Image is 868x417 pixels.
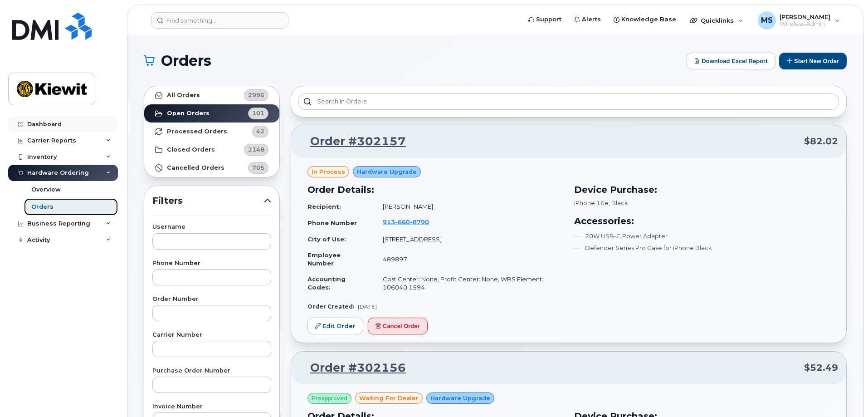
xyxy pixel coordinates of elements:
[152,332,271,338] label: Carrier Number
[375,231,563,247] td: [STREET_ADDRESS]
[359,394,419,402] span: waiting for dealer
[167,164,224,172] strong: Cancelled Orders
[307,235,346,243] strong: City of Use:
[357,167,417,176] span: Hardware Upgrade
[256,127,264,136] span: 42
[144,159,279,177] a: Cancelled Orders705
[383,218,429,226] span: 913
[375,199,563,215] td: [PERSON_NAME]
[167,92,200,99] strong: All Orders
[152,260,271,266] label: Phone Number
[312,394,347,402] span: Preapproved
[804,135,838,148] span: $82.02
[144,86,279,104] a: All Orders2996
[167,146,215,153] strong: Closed Orders
[574,244,830,252] li: Defender Series Pro Case for iPhone Black
[248,91,264,99] span: 2996
[307,318,363,334] a: Edit Order
[161,54,211,68] span: Orders
[395,218,410,226] span: 660
[152,368,271,374] label: Purchase Order Number
[152,404,271,410] label: Invoice Number
[307,251,341,267] strong: Employee Number
[152,296,271,302] label: Order Number
[152,194,264,207] span: Filters
[829,378,861,410] iframe: Messenger Launcher
[299,360,406,376] a: Order #302156
[375,247,563,271] td: 489897
[574,183,830,196] h3: Device Purchase:
[248,145,264,154] span: 2148
[358,303,377,310] span: [DATE]
[430,394,490,402] span: Hardware Upgrade
[299,133,406,150] a: Order #302157
[298,93,839,110] input: Search in orders
[410,218,429,226] span: 8790
[307,275,346,291] strong: Accounting Codes:
[307,303,354,310] strong: Order Created:
[144,141,279,159] a: Closed Orders2148
[167,110,210,117] strong: Open Orders
[574,214,830,228] h3: Accessories:
[804,361,838,374] span: $52.49
[375,271,563,295] td: Cost Center: None, Profit Center: None, WBS Element: 106040.1594
[687,53,775,69] button: Download Excel Report
[307,203,341,210] strong: Recipient:
[307,219,357,226] strong: Phone Number
[574,199,609,206] span: iPhone 16e
[252,109,264,118] span: 101
[383,218,440,226] a: 9136608790
[307,183,563,196] h3: Order Details:
[144,104,279,123] a: Open Orders101
[144,123,279,141] a: Processed Orders42
[609,199,628,206] span: , Black
[252,163,264,172] span: 705
[574,232,830,240] li: 20W USB-C Power Adapter
[368,318,428,334] button: Cancel Order
[167,128,227,135] strong: Processed Orders
[152,224,271,230] label: Username
[312,167,345,176] span: in process
[779,53,847,69] button: Start New Order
